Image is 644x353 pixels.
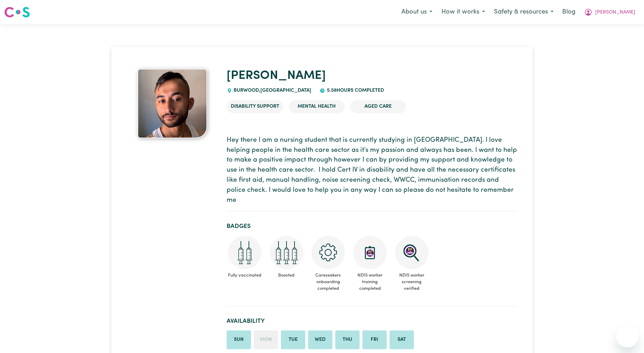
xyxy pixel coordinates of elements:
[335,330,360,349] li: Available on Thursday
[580,5,640,19] button: My Account
[395,236,429,269] img: NDIS Worker Screening Verified
[232,88,312,93] span: BURWOOD , [GEOGRAPHIC_DATA]
[227,136,517,206] p: Hey there I am a nursing student that is currently studying in [GEOGRAPHIC_DATA]. I love helping ...
[394,269,430,295] span: NDIS worker screening verified
[227,70,326,82] a: [PERSON_NAME]
[390,330,414,349] li: Available on Saturday
[227,318,517,325] h2: Availability
[558,5,580,20] a: Blog
[595,9,635,16] span: [PERSON_NAME]
[227,269,263,281] span: Fully vaccinated
[268,269,305,281] span: Boosted
[4,4,30,20] a: Careseekers logo
[616,325,638,347] iframe: Button to launch messaging window
[353,236,387,269] img: CS Academy: Introduction to NDIS Worker Training course completed
[227,330,251,349] li: Available on Sunday
[362,330,387,349] li: Available on Friday
[270,236,303,269] img: Care and support worker has received booster dose of COVID-19 vaccination
[227,223,517,230] h2: Badges
[228,236,261,269] img: Care and support worker has received 2 doses of COVID-19 vaccine
[312,236,345,269] img: CS Academy: Careseekers Onboarding course completed
[352,269,388,295] span: NDIS worker training completed
[350,100,406,113] li: Aged Care
[254,330,278,349] li: Unavailable on Monday
[138,69,207,138] img: Bishal
[308,330,332,349] li: Available on Wednesday
[325,88,384,93] span: 5.58 hours completed
[489,5,558,19] button: Safety & resources
[289,100,345,113] li: Mental Health
[310,269,346,295] span: Careseekers onboarding completed
[127,69,218,138] a: Bishal 's profile picture'
[397,5,437,19] button: About us
[281,330,305,349] li: Available on Tuesday
[227,100,283,113] li: Disability Support
[4,6,30,18] img: Careseekers logo
[437,5,489,19] button: How it works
